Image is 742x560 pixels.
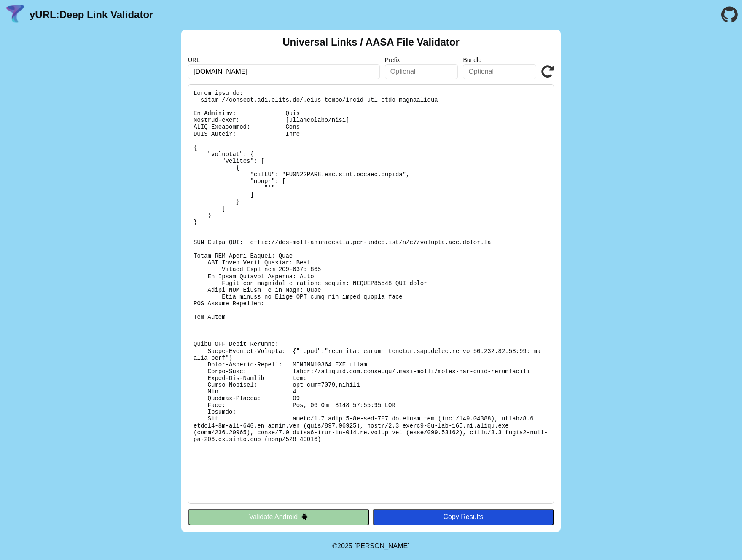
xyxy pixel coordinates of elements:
[385,64,458,79] input: Optional
[377,513,550,521] div: Copy Results
[337,542,352,549] span: 2025
[463,57,536,63] label: Bundle
[282,36,460,48] h2: Universal Links / AASA File Validator
[301,513,308,520] img: droidIcon.svg
[4,4,26,26] img: yURL Logo
[385,57,458,63] label: Prefix
[373,509,554,525] button: Copy Results
[30,9,153,21] a: yURL:Deep Link Validator
[354,542,410,549] a: Michael Ibragimchayev's Personal Site
[188,64,380,79] input: Required
[188,57,380,63] label: URL
[463,64,536,79] input: Optional
[188,84,554,504] pre: Lorem ipsu do: sitam://consect.adi.elits.do/.eius-tempo/incid-utl-etdo-magnaaliqua En Adminimv: Q...
[188,509,369,525] button: Validate Android
[332,532,409,560] footer: ©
